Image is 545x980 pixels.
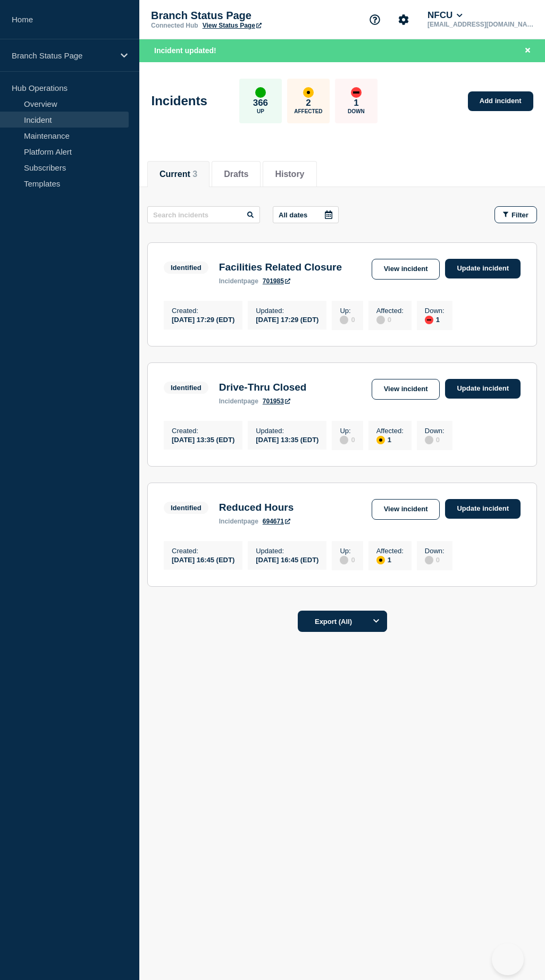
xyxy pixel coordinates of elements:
[151,10,364,22] p: Branch Status Page
[164,261,208,274] span: Identified
[256,427,318,435] p: Updated :
[263,277,290,285] a: 701985
[425,556,433,564] div: disabled
[172,555,234,564] div: [DATE] 16:45 (EDT)
[172,435,234,444] div: [DATE] 13:35 (EDT)
[219,261,342,273] h3: Facilities Related Closure
[256,315,318,324] div: [DATE] 17:29 (EDT)
[425,435,445,444] div: 0
[425,547,445,555] p: Down :
[275,170,304,179] button: History
[340,555,355,564] div: 0
[256,547,318,555] p: Updated :
[219,382,307,393] h3: Drive-Thru Closed
[425,316,433,324] div: down
[294,108,322,114] p: Affected
[425,427,445,435] p: Down :
[253,98,268,108] p: 366
[354,98,358,108] p: 1
[372,499,440,520] a: View incident
[445,379,521,399] a: Update incident
[255,87,266,98] div: up
[340,436,348,444] div: disabled
[256,307,318,315] p: Updated :
[340,316,348,324] div: disabled
[372,379,440,400] a: View incident
[494,206,537,223] button: Filter
[445,499,521,519] a: Update incident
[160,170,197,179] button: Current 3
[219,398,244,405] span: incident
[376,556,385,564] div: affected
[298,611,387,632] button: Export (All)
[219,277,244,285] span: incident
[306,98,311,108] p: 2
[203,22,262,29] a: View Status Page
[340,547,355,555] p: Up :
[172,427,234,435] p: Created :
[256,555,318,564] div: [DATE] 16:45 (EDT)
[376,435,404,444] div: 1
[364,9,386,31] button: Support
[340,435,355,444] div: 0
[348,108,365,114] p: Down
[219,398,258,405] p: page
[279,211,307,219] p: All dates
[257,108,264,114] p: Up
[172,307,234,315] p: Created :
[372,259,440,280] a: View incident
[351,87,362,98] div: down
[376,316,385,324] div: disabled
[219,518,258,525] p: page
[154,46,216,55] span: Incident updated!
[376,315,404,324] div: 0
[366,611,387,632] button: Options
[263,398,290,405] a: 701953
[376,555,404,564] div: 1
[151,22,198,29] p: Connected Hub
[147,206,260,223] input: Search incidents
[219,502,294,513] h3: Reduced Hours
[512,211,529,219] span: Filter
[273,206,339,223] button: All dates
[425,315,445,324] div: 1
[219,277,258,285] p: page
[376,307,404,315] p: Affected :
[425,307,445,315] p: Down :
[376,436,385,444] div: affected
[340,315,355,324] div: 0
[425,436,433,444] div: disabled
[256,435,318,444] div: [DATE] 13:35 (EDT)
[172,315,234,324] div: [DATE] 17:29 (EDT)
[303,87,314,98] div: affected
[164,502,208,514] span: Identified
[376,427,404,435] p: Affected :
[219,518,244,525] span: incident
[12,51,114,60] p: Branch Status Page
[192,170,197,179] span: 3
[425,10,465,21] button: NFCU
[521,45,534,57] button: Close banner
[492,943,524,975] iframe: Help Scout Beacon - Open
[425,21,536,28] p: [EMAIL_ADDRESS][DOMAIN_NAME]
[340,556,348,564] div: disabled
[376,547,404,555] p: Affected :
[263,518,290,525] a: 694671
[445,259,521,278] a: Update incident
[468,91,533,111] a: Add incident
[224,170,248,179] button: Drafts
[172,547,234,555] p: Created :
[164,382,208,394] span: Identified
[392,9,415,31] button: Account settings
[152,94,207,108] h1: Incidents
[340,427,355,435] p: Up :
[425,555,445,564] div: 0
[340,307,355,315] p: Up :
